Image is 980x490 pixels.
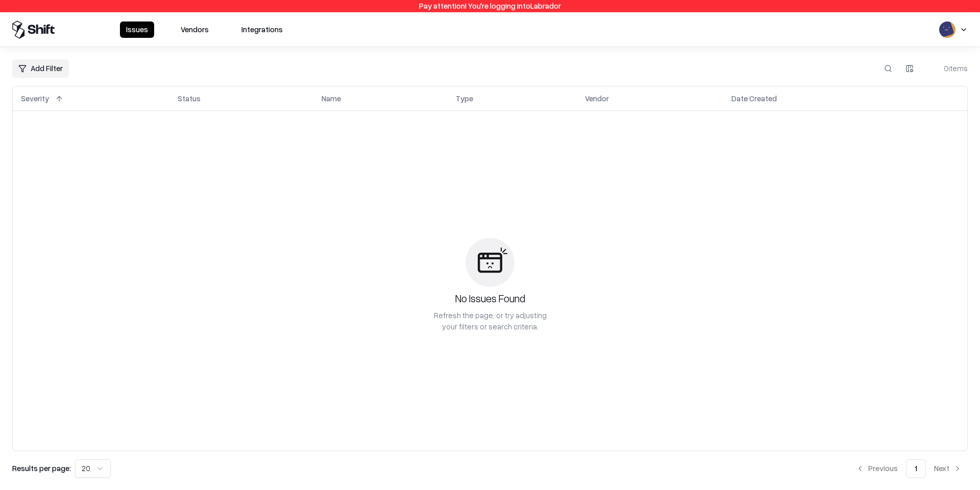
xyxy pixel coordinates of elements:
div: 0 items [927,63,968,74]
div: No Issues Found [455,291,525,306]
div: Type [456,93,473,104]
div: Name [322,93,341,104]
button: Vendors [175,21,215,38]
div: Refresh the page, or try adjusting your filters or search criteria. [433,310,547,331]
div: Status [178,93,201,104]
div: Severity [21,93,49,104]
div: Date Created [731,93,777,104]
button: Add Filter [12,59,69,78]
button: 1 [906,459,926,478]
nav: pagination [850,459,968,478]
p: Results per page: [12,463,71,474]
div: Vendor [585,93,609,104]
button: Issues [120,21,154,38]
button: Integrations [235,21,289,38]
